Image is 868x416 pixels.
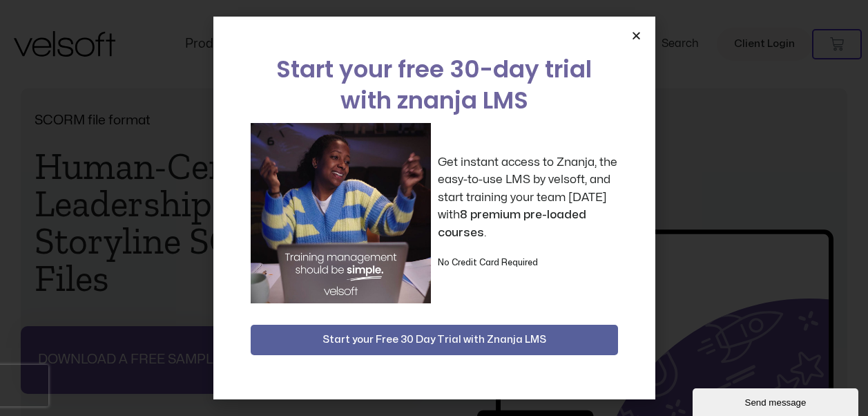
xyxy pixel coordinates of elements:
[251,54,618,116] h2: Start your free 30-day trial with znanja LMS
[631,30,642,41] a: Close
[438,209,586,238] strong: 8 premium pre-loaded courses
[438,258,538,267] strong: No Credit Card Required
[438,153,618,242] p: Get instant access to Znanja, the easy-to-use LMS by velsoft, and start training your team [DATE]...
[251,123,431,303] img: a woman sitting at her laptop dancing
[693,386,861,416] iframe: chat widget
[251,325,618,355] button: Start your Free 30 Day Trial with Znanja LMS
[322,332,546,348] span: Start your Free 30 Day Trial with Znanja LMS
